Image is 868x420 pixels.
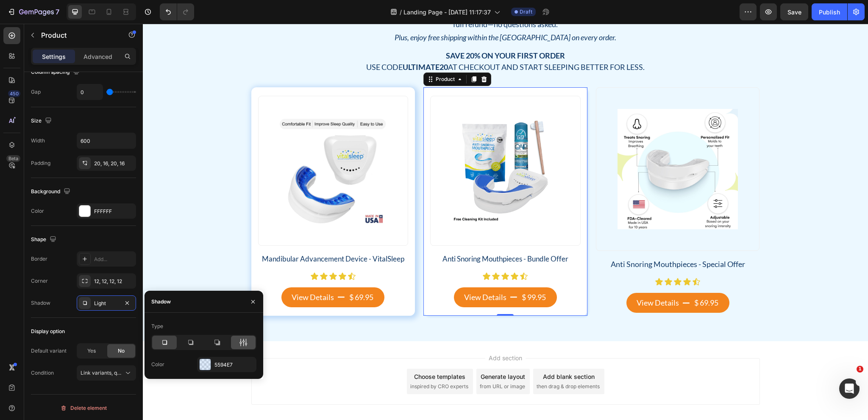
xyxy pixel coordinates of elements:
div: Size [31,115,53,127]
div: Padding [31,159,50,167]
div: Shape [31,234,58,245]
strong: ULTIMATE20 [260,39,305,48]
button: Link variants, quantity <br> between same products [77,365,136,381]
button: Save [780,3,808,20]
div: FFFFFF [94,208,134,215]
span: from URL or image [337,359,382,367]
div: $ 99.95 [378,267,404,280]
div: Generate layout [338,348,382,357]
button: Delete element [31,401,136,415]
div: View Details [494,273,536,285]
span: Link variants, quantity <br> between same products [81,370,206,376]
p: Product [41,30,113,40]
strong: Save 20% on Your First Order [303,27,422,36]
p: 7 [56,7,59,17]
span: Add section [342,330,383,339]
div: Condition [31,369,54,377]
div: Color [31,207,44,215]
div: Display option [31,328,65,335]
span: Landing Page - [DATE] 11:17:37 [403,8,491,17]
span: inspired by CRO experts [267,359,325,367]
button: 7 [3,3,63,20]
button: Publish [812,3,847,20]
button: View Details [311,264,414,284]
div: Background [31,186,72,197]
p: Use code at checkout and start sleeping better for less. [173,26,553,49]
div: $ 69.95 [206,267,231,280]
p: Advanced [83,52,112,61]
span: / [400,8,402,17]
div: Border [31,255,47,263]
div: View Details [321,268,364,279]
iframe: Design area [143,24,868,420]
div: Column spacing [31,67,81,78]
div: Product [291,52,314,59]
div: Type [151,323,163,330]
p: Settings [42,52,66,61]
div: Delete element [60,403,107,413]
input: Auto [77,133,136,148]
h2: Anti Snoring Mouthpieces - Special Offer [453,234,617,247]
h2: Mandibular Advancement Device - VitalSleep [115,229,266,242]
div: Publish [819,8,840,17]
input: Auto [77,84,103,100]
img: Mandibular Advancement Device - VitalSleep Snoring Mouthpiece [137,94,244,201]
div: Undo/Redo [160,3,194,20]
button: View Details [484,269,587,289]
span: then drag & drop elements [394,359,457,367]
div: Width [31,137,45,145]
a: Anti Snoring Mouthpieces - Special Offer [475,85,595,206]
div: Shadow [151,298,171,306]
div: 12, 12, 12, 12 [94,278,134,285]
span: Yes [87,347,96,355]
div: Light [94,300,119,307]
div: View Details [149,268,191,279]
div: Add... [94,256,134,263]
div: Corner [31,277,48,285]
div: 20, 16, 20, 16 [94,160,134,167]
a: Anti Snoring Mouthpieces - Bundle Offer [309,94,416,201]
button: View Details [139,264,242,284]
div: Default variant [31,347,67,355]
div: Choose templates [271,348,323,357]
div: Add blank section [400,348,452,357]
div: Beta [6,155,20,162]
span: 1 [857,366,863,373]
span: Save [787,8,801,16]
div: $ 69.95 [551,273,576,286]
span: Draft [520,8,532,16]
iframe: Intercom live chat [839,378,860,399]
a: Mandibular Advancement Device - VitalSleep [137,94,244,201]
div: Gap [31,88,41,96]
div: Color [151,361,164,368]
h2: Anti Snoring Mouthpieces - Bundle Offer [287,229,438,242]
span: No [118,347,125,355]
div: 5594E7 [214,361,254,369]
div: 450 [8,90,20,97]
img: Snoring bundle with a cleaning kit, offering comprehensive solutions for snore prevention and dev... [309,94,416,201]
div: Shadow [31,299,50,307]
